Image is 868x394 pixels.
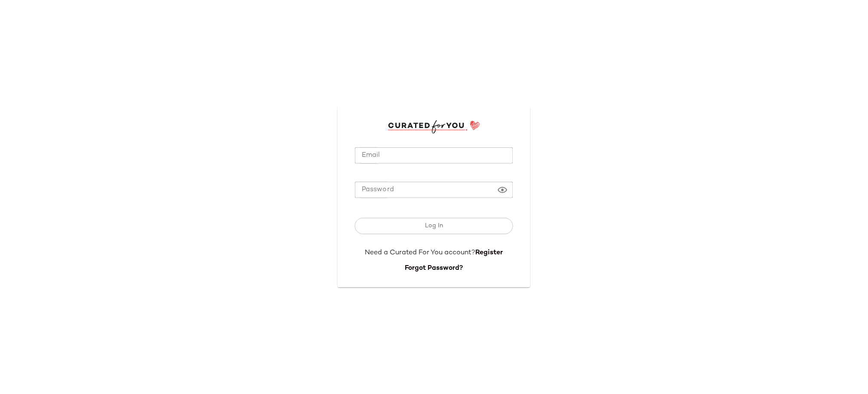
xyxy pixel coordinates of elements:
[365,249,476,257] span: Need a Curated For You account?
[425,223,443,229] span: Log In
[388,120,480,133] img: cfy_login_logo.DGdB1djN.svg
[476,249,503,257] a: Register
[405,265,463,272] a: Forgot Password?
[355,218,513,234] button: Log In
